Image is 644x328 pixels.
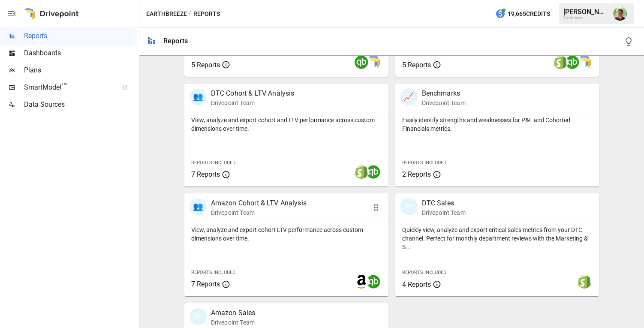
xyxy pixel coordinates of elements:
[24,48,137,58] span: Dashboards
[191,226,382,243] p: View, analyze and export cohort LTV performance across custom dimensions over time.
[355,55,368,69] img: quickbooks
[24,99,137,110] span: Data Sources
[608,2,632,26] button: Carl Henrickson
[367,275,380,289] img: quickbooks
[400,88,418,105] div: 📈
[211,198,307,208] p: Amazon Cohort & LTV Analysis
[191,170,220,178] span: 7 Reports
[402,270,446,275] span: Reports Included
[422,99,466,107] p: Drivepoint Team
[422,88,466,99] p: Benchmarks
[24,31,137,41] span: Reports
[190,308,207,325] div: 🛍
[190,198,207,215] div: 👥
[422,198,466,208] p: DTC Sales
[211,318,256,327] p: Drivepoint Team
[563,16,608,20] div: Earthbreeze
[163,37,188,45] div: Reports
[400,198,418,215] div: 🛍
[211,208,307,217] p: Drivepoint Team
[613,7,627,21] img: Carl Henrickson
[191,116,382,133] p: View, analyze and export cohort and LTV performance across custom dimensions over time.
[566,55,579,69] img: quickbooks
[191,270,235,275] span: Reports Included
[563,8,608,16] div: [PERSON_NAME]
[402,61,431,69] span: 5 Reports
[402,226,593,251] p: Quickly view, analyze and export critical sales metrics from your DTC channel. Perfect for monthl...
[211,99,295,107] p: Drivepoint Team
[578,275,591,289] img: shopify
[191,280,220,288] span: 7 Reports
[355,165,368,179] img: shopify
[191,61,220,69] span: 5 Reports
[402,160,446,166] span: Reports Included
[367,55,380,69] img: smart model
[508,9,550,19] span: 19,665 Credits
[355,275,368,289] img: amazon
[61,81,67,92] span: ™
[578,55,591,69] img: smart model
[190,88,207,105] div: 👥
[211,308,256,318] p: Amazon Sales
[24,82,113,93] span: SmartModel
[24,65,137,75] span: Plans
[422,208,466,217] p: Drivepoint Team
[211,88,295,99] p: DTC Cohort & LTV Analysis
[367,165,380,179] img: quickbooks
[191,160,235,166] span: Reports Included
[189,9,192,19] div: /
[554,55,567,69] img: shopify
[146,9,187,19] button: Earthbreeze
[492,6,554,22] button: 19,665Credits
[402,170,431,178] span: 2 Reports
[402,280,431,289] span: 4 Reports
[402,116,593,133] p: Easily identify strengths and weaknesses for P&L and Cohorted Financials metrics.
